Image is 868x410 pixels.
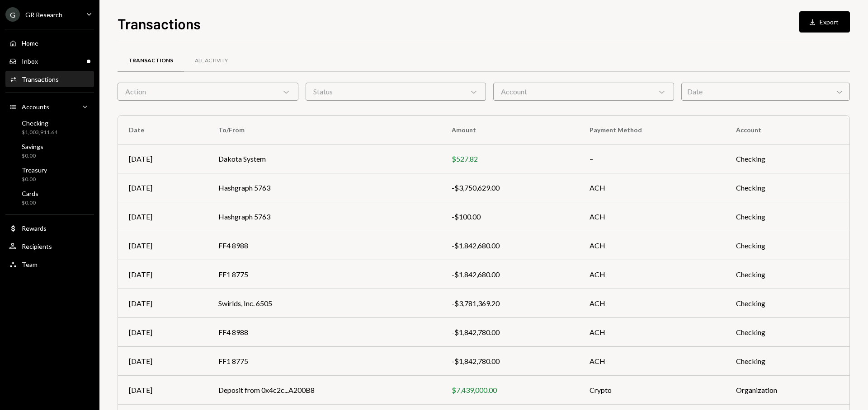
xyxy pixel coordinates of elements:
[208,289,441,318] td: Swirlds, Inc. 6505
[22,166,47,174] div: Treasury
[725,347,849,376] td: Checking
[208,173,441,202] td: Hashgraph 5763
[208,202,441,231] td: Hashgraph 5763
[129,298,197,309] div: [DATE]
[22,75,59,83] div: Transactions
[22,176,47,183] div: $0.00
[681,83,850,101] div: Date
[579,289,725,318] td: ACH
[25,11,62,19] div: GR Research
[5,7,20,22] div: G
[118,14,201,33] h1: Transactions
[22,129,57,136] div: $1,003,911.64
[5,35,94,51] a: Home
[22,261,38,268] div: Team
[195,57,228,65] div: All Activity
[129,356,197,367] div: [DATE]
[22,152,43,160] div: $0.00
[452,269,568,280] div: -$1,842,680.00
[725,289,849,318] td: Checking
[118,83,298,101] div: Action
[579,260,725,289] td: ACH
[799,11,850,33] button: Export
[22,242,52,250] div: Recipients
[725,231,849,260] td: Checking
[579,144,725,173] td: –
[129,327,197,338] div: [DATE]
[5,116,94,138] a: Checking$1,003,911.64
[725,318,849,347] td: Checking
[5,98,94,115] a: Accounts
[452,298,568,309] div: -$3,781,369.20
[579,173,725,202] td: ACH
[452,211,568,222] div: -$100.00
[5,53,94,69] a: Inbox
[5,256,94,272] a: Team
[579,318,725,347] td: ACH
[5,71,94,87] a: Transactions
[452,154,568,164] div: $527.82
[184,49,239,72] a: All Activity
[22,199,38,207] div: $0.00
[5,140,94,162] a: Savings$0.00
[22,119,57,127] div: Checking
[5,163,94,185] a: Treasury$0.00
[579,202,725,231] td: ACH
[579,347,725,376] td: ACH
[129,385,197,396] div: [DATE]
[208,347,441,376] td: FF1 8775
[208,376,441,405] td: Deposit from 0x4c2c...A200B8
[22,224,47,232] div: Rewards
[118,116,208,144] th: Date
[208,144,441,173] td: Dakota System
[208,260,441,289] td: FF1 8775
[22,143,43,150] div: Savings
[725,173,849,202] td: Checking
[441,116,579,144] th: Amount
[22,190,38,197] div: Cards
[493,83,674,101] div: Account
[725,376,849,405] td: Organization
[118,49,184,72] a: Transactions
[22,39,38,47] div: Home
[129,182,197,193] div: [DATE]
[725,116,849,144] th: Account
[208,231,441,260] td: FF4 8988
[452,385,568,396] div: $7,439,000.00
[452,240,568,251] div: -$1,842,680.00
[208,116,441,144] th: To/From
[129,269,197,280] div: [DATE]
[5,187,94,209] a: Cards$0.00
[5,238,94,254] a: Recipients
[22,103,49,111] div: Accounts
[129,211,197,222] div: [DATE]
[452,182,568,193] div: -$3,750,629.00
[579,116,725,144] th: Payment Method
[129,240,197,251] div: [DATE]
[306,83,486,101] div: Status
[5,220,94,236] a: Rewards
[579,376,725,405] td: Crypto
[579,231,725,260] td: ACH
[725,144,849,173] td: Checking
[128,57,173,65] div: Transactions
[22,57,38,65] div: Inbox
[725,202,849,231] td: Checking
[452,356,568,367] div: -$1,842,780.00
[129,154,197,164] div: [DATE]
[725,260,849,289] td: Checking
[452,327,568,338] div: -$1,842,780.00
[208,318,441,347] td: FF4 8988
